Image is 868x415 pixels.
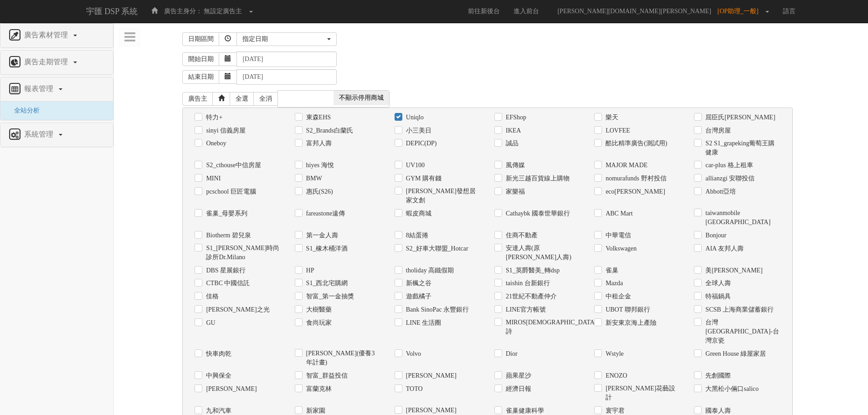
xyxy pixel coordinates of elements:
[304,244,348,253] label: S1_橡木桶洋酒
[404,371,457,380] label: [PERSON_NAME]
[404,349,421,359] label: Volvo
[404,318,441,328] label: LINE 生活圈
[703,174,755,183] label: allianzgi 安聯投信
[603,384,680,402] label: [PERSON_NAME]花藝設計
[164,8,202,15] span: 廣告主身分：
[703,279,731,288] label: 全球人壽
[503,305,546,314] label: LINE官方帳號
[503,209,570,218] label: Cathaybk 國泰世華銀行
[204,279,250,288] label: CTBC 中國信託
[503,161,525,170] label: 風傳媒
[603,209,633,218] label: ABC Mart
[703,292,731,301] label: 特福鍋具
[22,130,58,138] span: 系統管理
[503,279,550,288] label: taishin 台新銀行
[204,371,231,380] label: 中興保全
[304,187,333,196] label: 惠氏(S26)
[703,187,736,196] label: Abbott亞培
[22,31,72,39] span: 廣告素材管理
[503,174,570,183] label: 新光三越百貨線上購物
[603,113,618,122] label: 樂天
[7,55,106,70] a: 廣告走期管理
[304,209,345,218] label: fareastone遠傳
[304,126,353,135] label: S2_Brands白蘭氏
[404,292,431,301] label: 遊戲橘子
[204,113,222,122] label: 特力+
[404,209,431,218] label: 蝦皮商城
[603,139,667,148] label: 酷比精準廣告(測試用)
[204,349,231,359] label: 快車肉乾
[304,266,314,275] label: HP
[703,384,759,394] label: 大黑松小倆口salico
[204,292,219,301] label: 佳格
[703,231,726,240] label: Bonjour
[603,305,650,314] label: UBOT 聯邦銀行
[204,384,257,394] label: [PERSON_NAME]
[404,126,431,135] label: 小三美日
[204,318,215,328] label: GU
[7,82,106,97] a: 報表管理
[204,126,246,135] label: sinyi 信義房屋
[503,187,525,196] label: 家樂福
[703,349,766,359] label: Green House 綠屋家居
[304,279,348,288] label: S1_西北宅購網
[304,161,334,170] label: hiyes 海悅
[304,292,354,301] label: 智富_第一金抽獎
[603,349,624,359] label: Wstyle
[204,139,226,148] label: Oneboy
[503,139,519,148] label: 誠品
[236,32,337,46] button: 指定日期
[404,113,424,122] label: Uniqlo
[204,209,247,218] label: 雀巢_母嬰系列
[253,92,278,106] a: 全消
[404,174,442,183] label: GYM 購有錢
[404,305,469,314] label: Bank SinoPac 永豐銀行
[603,279,623,288] label: Mazda
[603,292,631,301] label: 中租企金
[242,35,325,44] div: 指定日期
[503,318,580,336] label: MIROS[DEMOGRAPHIC_DATA]詩
[204,187,256,196] label: pcschool 巨匠電腦
[703,266,762,275] label: 美[PERSON_NAME]
[304,174,322,183] label: BMW
[503,349,518,359] label: Dior
[404,279,431,288] label: 新楓之谷
[703,318,780,345] label: 台灣[GEOGRAPHIC_DATA]-台灣京瓷
[503,113,526,122] label: EFShop
[230,92,254,106] a: 全選
[334,91,389,105] span: 不顯示停用商城
[7,107,40,114] a: 全站分析
[204,161,261,170] label: S2_cthouse中信房屋
[204,174,221,183] label: MINI
[503,266,560,275] label: S1_英爵醫美_轉dsp
[7,128,106,142] a: 系統管理
[304,318,332,328] label: 食尚玩家
[603,231,631,240] label: 中華電信
[304,305,332,314] label: 大樹醫藥
[304,231,338,240] label: 第一金人壽
[304,349,381,367] label: [PERSON_NAME](優養3年計畫)
[503,244,580,262] label: 安達人壽(原[PERSON_NAME]人壽)
[703,371,731,380] label: 先創國際
[603,126,630,135] label: LOVFEE
[503,371,531,380] label: 蘋果星沙
[718,8,763,15] span: [OP助理_一般]
[404,244,468,253] label: S2_好車大聯盟_Hotcar
[703,305,774,314] label: SCSB 上海商業儲蓄銀行
[304,371,348,380] label: 智富_群益投信
[603,161,647,170] label: MAJOR MADE
[204,305,269,314] label: [PERSON_NAME]之光
[603,318,657,328] label: 新安東京海上產險
[703,161,753,170] label: car-plus 格上租車
[603,244,637,253] label: Volkswagen
[7,28,106,43] a: 廣告素材管理
[204,244,281,262] label: S1_[PERSON_NAME]時尚診所Dr.Milano
[503,292,557,301] label: 21世紀不動產仲介
[304,139,332,148] label: 富邦人壽
[703,113,775,122] label: 屈臣氏[PERSON_NAME]
[204,231,251,240] label: Biotherm 碧兒泉
[703,209,780,227] label: taiwanmobile [GEOGRAPHIC_DATA]
[404,187,481,205] label: [PERSON_NAME]發想居家文創
[603,371,627,380] label: ENOZO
